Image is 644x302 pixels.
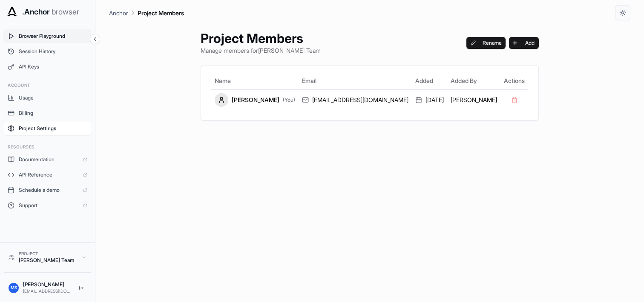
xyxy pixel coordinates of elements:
[412,72,447,89] th: Added
[19,187,79,194] span: Schedule a demo
[509,37,539,49] button: Add
[3,168,92,182] a: API Reference
[466,37,506,49] button: Rename
[4,247,91,267] button: Project[PERSON_NAME] Team
[299,72,412,89] th: Email
[19,48,87,55] span: Session History
[211,72,299,89] th: Name
[201,46,321,55] p: Manage members for [PERSON_NAME] Team
[302,96,408,104] div: [EMAIL_ADDRESS][DOMAIN_NAME]
[19,171,79,178] span: API Reference
[415,96,444,104] div: [DATE]
[3,45,92,58] button: Session History
[3,153,92,166] a: Documentation
[5,5,19,19] img: Anchor Icon
[201,31,321,46] h1: Project Members
[447,72,500,89] th: Added By
[19,257,77,264] div: [PERSON_NAME] Team
[52,6,79,18] span: browser
[8,144,87,150] h3: Resources
[19,63,87,70] span: API Keys
[138,9,184,17] p: Project Members
[3,60,92,74] button: API Keys
[3,199,92,212] a: Support
[90,34,100,44] button: Collapse sidebar
[19,33,87,40] span: Browser Playground
[447,89,500,110] td: [PERSON_NAME]
[283,97,295,103] span: (You)
[22,6,50,18] span: .Anchor
[19,202,79,209] span: Support
[3,29,92,43] button: Browser Playground
[23,281,72,288] div: [PERSON_NAME]
[3,122,92,135] button: Project Settings
[19,94,87,101] span: Usage
[215,93,295,107] div: [PERSON_NAME]
[500,72,528,89] th: Actions
[23,288,72,294] div: [EMAIL_ADDRESS][DOMAIN_NAME]
[3,106,92,120] button: Billing
[19,125,87,132] span: Project Settings
[19,251,77,257] div: Project
[109,8,184,17] nav: breadcrumb
[3,183,92,197] a: Schedule a demo
[76,283,86,293] button: Logout
[3,91,92,105] button: Usage
[19,110,87,117] span: Billing
[11,285,17,291] span: MS
[109,9,128,17] p: Anchor
[8,82,87,88] h3: Account
[19,156,79,163] span: Documentation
